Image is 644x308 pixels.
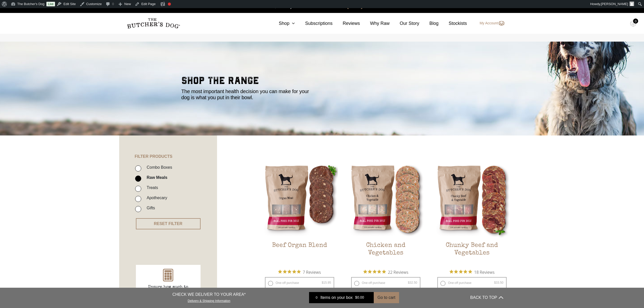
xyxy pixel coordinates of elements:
button: BACK TO TOP [470,292,503,304]
span: 7 Reviews [303,268,321,276]
div: 0 [633,19,638,24]
a: My Account [475,20,505,26]
bdi: 0.00 [355,296,364,300]
span: 22 Reviews [388,268,408,276]
button: Rated 5 out of 5 stars from 7 reviews. Jump to reviews. [278,268,321,276]
a: Reviews [332,20,360,27]
label: Combo Boxes [144,164,172,171]
button: Rated 5 out of 5 stars from 18 reviews. Jump to reviews. [450,268,494,276]
label: One-off purchase [437,277,507,289]
label: One-off purchase [351,277,420,289]
h2: Chunky Beef and Vegetables [434,242,510,266]
span: $ [322,281,324,284]
a: Stockists [439,20,467,27]
button: RESET FILTER [136,218,201,229]
bdi: 33.50 [494,281,504,284]
span: 18 Reviews [474,268,494,276]
bdi: 15.95 [322,281,331,284]
label: Apothecary [144,194,167,201]
label: Treats [144,184,158,191]
span: [PERSON_NAME] [601,2,628,6]
p: CHECK WE DELIVER TO YOUR AREA* [172,292,246,298]
a: Shop [269,20,295,27]
a: 0 Items on your box $0.00 [309,292,374,303]
img: Beef Organ Blend [261,161,338,238]
h2: shop the range [181,76,463,88]
a: Blog [419,20,439,27]
a: Subscriptions [295,20,332,27]
img: Chunky Beef and Vegetables [434,161,510,238]
a: Chicken and VegetablesChicken and Vegetables [347,161,424,266]
p: The most important health decision you can make for your dog is what you put in their bowl. [181,88,316,100]
label: Raw Meals [144,174,167,181]
h2: Chicken and Vegetables [347,242,424,266]
button: Go to cart [374,292,399,303]
a: Beef Organ BlendBeef Organ Blend [261,161,338,266]
a: Delivery & Shipping Information [188,298,230,303]
span: Items on your box [320,295,353,301]
h4: FILTER PRODUCTS [119,135,217,159]
label: Gifts [144,204,155,211]
h2: Beef Organ Blend [261,242,338,266]
img: TBD_Cart-Empty.png [630,20,636,27]
span: $ [408,281,410,284]
span: $ [355,296,357,300]
a: Why Raw [360,20,390,27]
label: One-off purchase [265,277,334,289]
bdi: 32.50 [408,281,417,284]
a: Chunky Beef and VegetablesChunky Beef and Vegetables [434,161,510,266]
a: Our Story [390,20,419,27]
p: Unsure how much to feed? [143,284,193,296]
div: 0 [313,295,320,300]
a: Live [46,2,55,6]
span: $ [494,281,496,284]
button: Rated 4.9 out of 5 stars from 22 reviews. Jump to reviews. [363,268,408,276]
img: Chicken and Vegetables [347,161,424,238]
div: Focus keyphrase not set [168,3,171,6]
a: close [635,3,639,9]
